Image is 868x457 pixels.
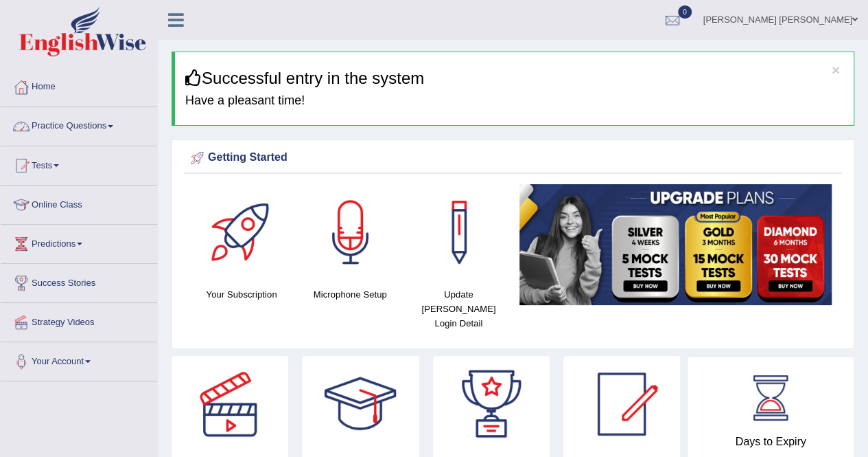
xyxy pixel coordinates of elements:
a: Strategy Videos [1,303,157,337]
span: 0 [678,5,692,19]
h4: Days to Expiry [703,436,838,448]
h4: Have a pleasant time! [185,94,843,108]
a: Home [1,68,157,102]
img: small5.jpg [519,184,832,305]
h4: Microphone Setup [303,287,397,302]
h4: Your Subscription [194,287,289,302]
a: Your Account [1,342,157,377]
a: Online Class [1,186,157,220]
a: Success Stories [1,264,157,298]
h3: Successful entry in the system [185,69,843,87]
button: × [832,63,840,77]
a: Practice Questions [1,107,157,142]
a: Predictions [1,225,157,259]
h4: Update [PERSON_NAME] Login Detail [411,287,506,331]
div: Getting Started [187,148,838,168]
a: Tests [1,146,157,181]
